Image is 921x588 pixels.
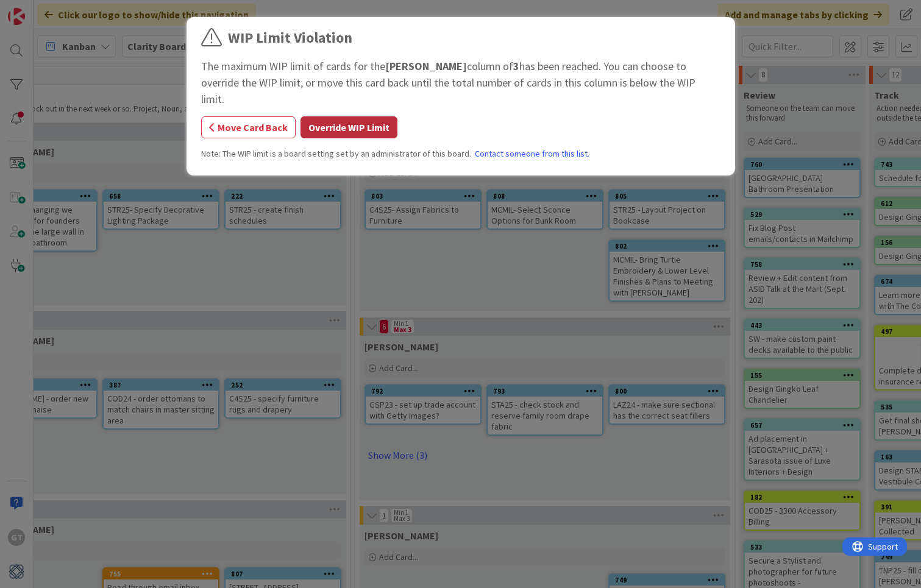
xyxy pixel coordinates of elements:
[26,2,55,16] span: Support
[201,147,720,160] div: Note: The WIP limit is a board setting set by an administrator of this board.
[513,59,519,73] b: 3
[201,116,296,138] button: Move Card Back
[228,27,352,49] div: WIP Limit Violation
[475,147,589,160] a: Contact someone from this list.
[385,59,467,73] b: [PERSON_NAME]
[300,116,397,138] button: Override WIP Limit
[201,58,720,107] div: The maximum WIP limit of cards for the column of has been reached. You can choose to override the...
